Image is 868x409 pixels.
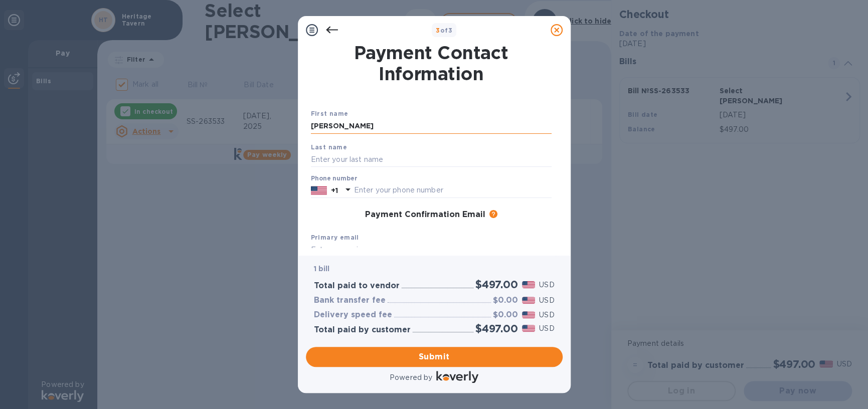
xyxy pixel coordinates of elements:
h2: $497.00 [475,322,518,335]
p: +1 [331,185,338,195]
img: Logo [436,371,478,383]
h3: Total paid by customer [314,325,411,335]
img: US [311,185,327,196]
input: Enter your last name [311,152,552,167]
h3: $0.00 [493,296,518,305]
img: USD [522,297,536,304]
h1: Payment Contact Information [311,42,552,84]
button: Submit [306,347,563,367]
input: Enter your phone number [354,183,552,198]
input: Enter your first name [311,119,552,134]
label: Phone number [311,176,357,182]
p: Powered by [390,372,432,383]
img: USD [522,311,536,318]
input: Enter your primary name [311,243,552,258]
span: Submit [314,351,555,363]
img: USD [522,325,536,332]
b: Primary email [311,234,359,241]
h3: $0.00 [493,310,518,320]
h3: Total paid to vendor [314,281,400,291]
h3: Bank transfer fee [314,296,386,305]
p: USD [539,323,554,334]
span: 3 [436,27,440,34]
h3: Delivery speed fee [314,310,392,320]
img: USD [522,281,536,288]
p: USD [539,280,554,290]
h2: $497.00 [475,278,518,291]
b: First name [311,110,349,117]
b: of 3 [436,27,452,34]
b: 1 bill [314,265,330,273]
p: USD [539,295,554,306]
p: USD [539,310,554,320]
h3: Payment Confirmation Email [365,210,485,220]
b: Last name [311,143,348,151]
